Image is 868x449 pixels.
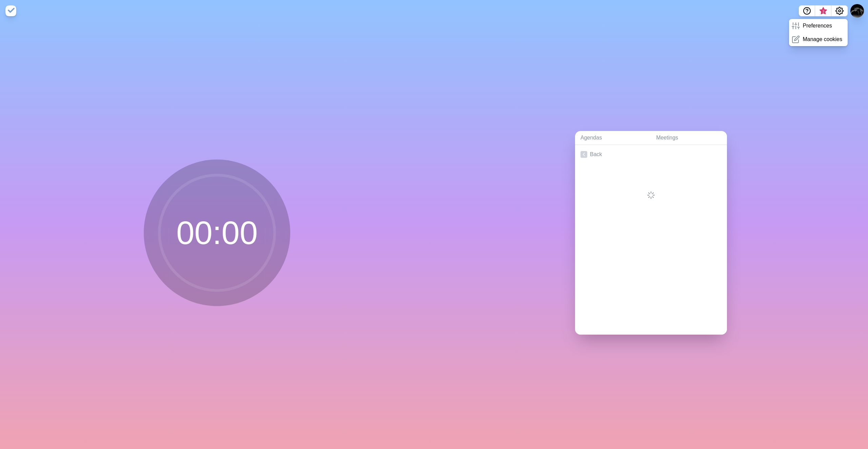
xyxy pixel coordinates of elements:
[575,131,651,145] a: Agendas
[651,131,727,145] a: Meetings
[5,5,16,16] img: timeblocks logo
[803,35,842,43] p: Manage cookies
[575,145,727,164] a: Back
[815,5,831,16] button: What’s new
[821,8,826,14] span: 3
[831,5,848,16] button: Settings
[799,5,815,16] button: Help
[803,22,832,30] p: Preferences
